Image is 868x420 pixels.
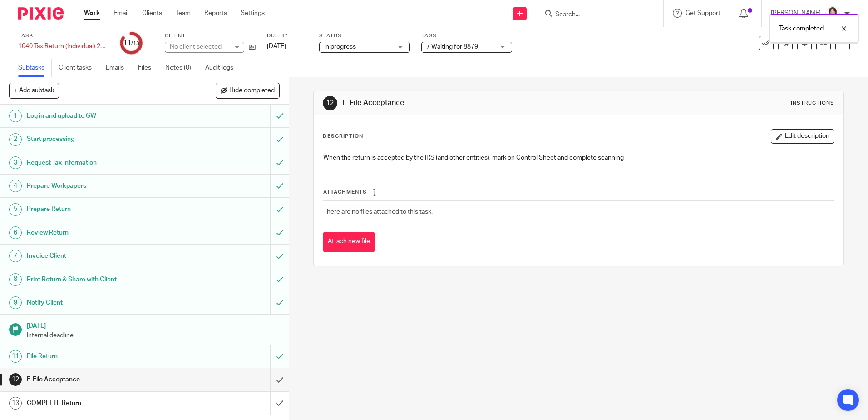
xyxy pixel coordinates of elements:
[426,44,478,50] span: 7 Waiting for 8879
[421,32,512,40] label: Tags
[165,32,256,40] label: Client
[323,190,367,195] span: Attachments
[27,249,183,263] h1: Invoice Client
[267,32,308,40] label: Due by
[779,24,825,33] p: Task completed.
[323,153,833,162] p: When the return is accepted by the IRS (and other entities), mark on Control Sheet and complete s...
[59,59,99,77] a: Client tasks
[9,226,22,239] div: 6
[131,41,139,46] small: /13
[9,156,22,169] div: 3
[138,59,158,77] a: Files
[27,296,183,310] h1: Notify Client
[176,9,191,18] a: Team
[204,9,227,18] a: Reports
[27,156,183,170] h1: Request Tax Information
[9,110,22,122] div: 1
[9,83,59,98] button: + Add subtask
[9,373,22,386] div: 12
[27,226,183,240] h1: Review Return
[9,350,22,363] div: 11
[323,96,337,110] div: 12
[342,98,598,108] h1: E-File Acceptance
[18,59,52,77] a: Subtasks
[205,59,240,77] a: Audit logs
[113,9,128,18] a: Email
[84,9,100,18] a: Work
[27,373,183,386] h1: E-File Acceptance
[27,319,280,330] h1: [DATE]
[27,202,183,216] h1: Prepare Return
[123,38,139,48] div: 11
[9,180,22,192] div: 4
[106,59,131,77] a: Emails
[229,87,275,95] span: Hide completed
[165,59,198,77] a: Notes (0)
[9,296,22,309] div: 9
[825,6,840,21] img: BW%20Website%203%20-%20square.jpg
[9,250,22,262] div: 7
[771,129,834,144] button: Edit description
[142,9,162,18] a: Clients
[267,43,286,50] span: [DATE]
[323,232,375,252] button: Attach new file
[324,44,356,50] span: In progress
[9,203,22,216] div: 5
[241,9,265,18] a: Settings
[27,350,183,363] h1: File Return
[319,32,410,40] label: Status
[27,273,183,286] h1: Print Return & Share with Client
[9,133,22,146] div: 2
[18,42,109,51] div: 1040 Tax Return (Individual) 2024
[27,331,280,340] p: Internal deadline
[27,396,183,410] h1: COMPLETE Return
[791,100,834,107] div: Instructions
[18,32,109,40] label: Task
[18,7,64,20] img: Pixie
[27,179,183,193] h1: Prepare Workpapers
[323,209,433,215] span: There are no files attached to this task.
[27,132,183,146] h1: Start processing
[9,397,22,410] div: 13
[9,273,22,286] div: 8
[323,133,363,140] p: Description
[170,42,229,51] div: No client selected
[216,83,280,98] button: Hide completed
[27,109,183,123] h1: Log in and upload to GW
